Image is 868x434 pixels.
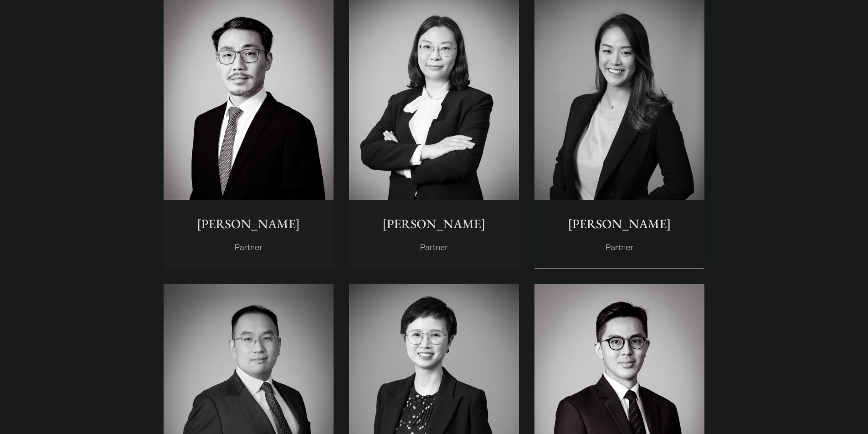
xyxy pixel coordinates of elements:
p: Partner [171,241,326,253]
p: [PERSON_NAME] [356,214,512,234]
p: [PERSON_NAME] [171,214,326,234]
p: Partner [542,241,697,253]
p: Partner [356,241,512,253]
p: [PERSON_NAME] [542,214,697,234]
